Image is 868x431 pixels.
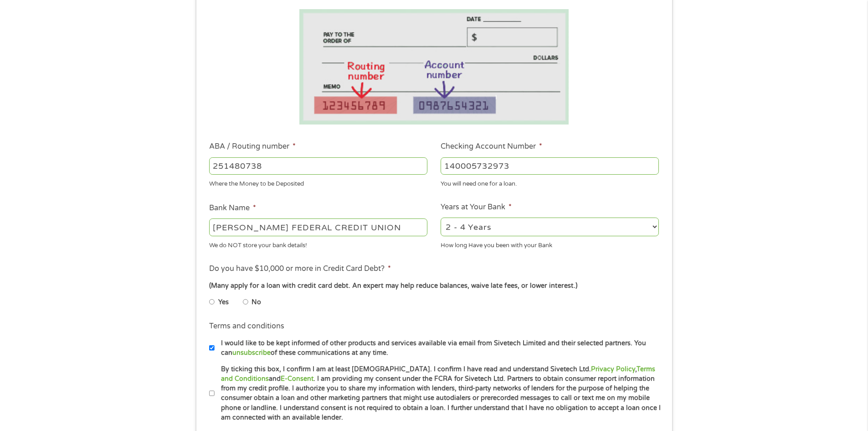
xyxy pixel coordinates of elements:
[209,238,427,250] div: We do NOT store your bank details!
[209,203,256,213] label: Bank Name
[215,364,662,423] label: By ticking this box, I confirm I am at least [DEMOGRAPHIC_DATA]. I confirm I have read and unders...
[209,142,296,151] label: ABA / Routing number
[221,365,655,383] a: Terms and Conditions
[281,375,313,383] a: E-Consent
[299,9,569,125] img: Routing number location
[441,177,659,189] div: You will need one for a loan.
[215,338,662,358] label: I would like to be kept informed of other products and services available via email from Sivetech...
[252,297,261,307] label: No
[209,264,391,274] label: Do you have $10,000 or more in Credit Card Debt?
[209,322,284,331] label: Terms and conditions
[218,297,229,307] label: Yes
[441,238,659,250] div: How long Have you been with your Bank
[232,349,271,357] a: unsubscribe
[209,281,658,291] div: (Many apply for a loan with credit card debt. An expert may help reduce balances, waive late fees...
[441,142,542,151] label: Checking Account Number
[591,365,635,373] a: Privacy Policy
[441,203,512,212] label: Years at Your Bank
[209,177,427,189] div: Where the Money to be Deposited
[209,157,427,175] input: 263177916
[441,157,659,175] input: 345634636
